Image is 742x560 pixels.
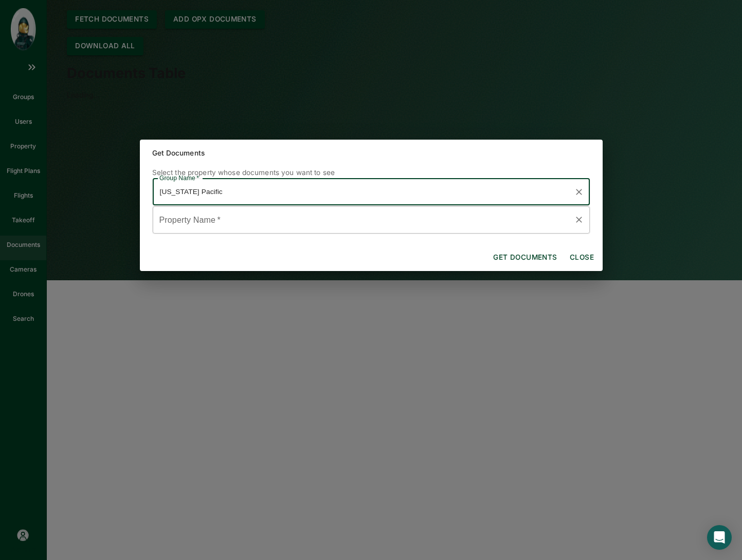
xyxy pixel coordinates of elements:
[489,248,561,267] button: Get documents
[572,213,586,227] button: Clear
[140,140,603,167] h2: Get Documents
[159,173,199,182] label: Group Name
[566,248,599,267] button: Close
[152,167,590,178] p: Select the property whose documents you want to see
[572,185,586,199] button: Clear
[707,525,732,550] div: Open Intercom Messenger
